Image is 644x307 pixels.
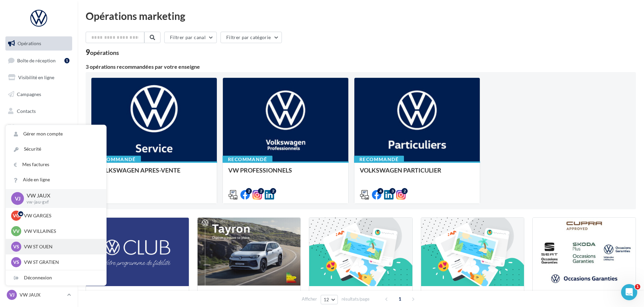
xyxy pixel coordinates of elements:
div: 4 [377,188,383,194]
p: VW ST GRATIEN [24,259,98,266]
span: Contacts [17,108,36,114]
span: Afficher [302,296,317,302]
p: VW VILLAINES [24,228,98,235]
span: résultats/page [342,296,370,302]
span: VS [13,243,19,250]
button: Filtrer par canal [164,32,217,43]
span: VG [13,212,20,219]
span: VS [13,259,19,266]
a: Campagnes [4,87,74,101]
span: Campagnes [17,91,41,97]
span: VOLKSWAGEN APRES-VENTE [97,166,180,174]
span: VV [13,228,20,235]
span: VW PROFESSIONNELS [228,166,292,174]
a: Aide en ligne [6,172,106,187]
a: Campagnes DataOnDemand [4,177,74,196]
div: 3 opérations recommandées par votre enseigne [86,64,636,69]
div: Déconnexion [6,270,106,285]
a: Sécurité [6,142,106,157]
a: PLV et print personnalisable [4,154,74,174]
button: Filtrer par catégorie [221,32,282,43]
p: VW JAUX [20,291,64,298]
div: Recommandé [354,156,404,163]
div: 2 [270,188,276,194]
a: Calendrier [4,137,74,152]
span: VJ [9,291,14,298]
span: 1 [394,294,405,304]
div: 2 [246,188,252,194]
div: 2 [258,188,264,194]
span: 12 [324,297,329,302]
span: 1 [635,284,640,289]
a: Visibilité en ligne [4,70,74,85]
p: VW GARGES [24,212,98,219]
div: Recommandé [91,156,141,163]
span: Boîte de réception [17,57,56,63]
div: 3 [389,188,396,194]
span: Opérations [18,40,41,46]
a: Gérer mon compte [6,126,106,142]
div: 1 [64,58,69,63]
a: Boîte de réception1 [4,53,74,68]
span: VOLKSWAGEN PARTICULIER [360,166,441,174]
span: VJ [15,194,21,202]
button: 12 [321,295,338,304]
div: 9 [86,49,119,56]
iframe: Intercom live chat [621,284,637,300]
div: Recommandé [223,156,272,163]
a: VJ VW JAUX [5,288,72,301]
div: opérations [90,50,119,56]
a: Contacts [4,104,74,118]
div: Opérations marketing [86,11,636,21]
p: VW JAUX [27,192,95,199]
a: Opérations [4,36,74,51]
a: Mes factures [6,157,106,172]
span: Visibilité en ligne [18,74,54,80]
p: vw-jau-gvf [27,199,95,205]
div: 2 [402,188,408,194]
p: VW ST OUEN [24,243,98,250]
a: Médiathèque [4,121,74,135]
